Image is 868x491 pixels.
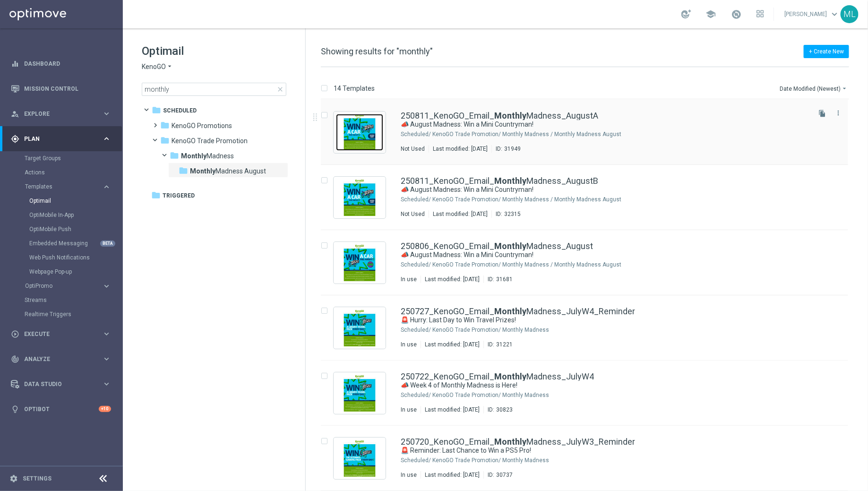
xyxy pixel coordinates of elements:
[24,396,99,422] a: Optibot
[401,391,431,399] div: Scheduled/
[11,60,19,68] i: equalizer
[311,426,866,491] div: Press SPACE to select this row.
[29,268,98,276] a: Webpage Pop-up
[24,76,111,101] a: Mission Control
[11,330,19,338] i: play_circle_outline
[102,379,111,388] i: keyboard_arrow_right
[336,179,383,216] img: 32315.jpeg
[25,169,98,176] a: Actions
[11,51,111,76] div: Dashboard
[494,371,526,381] b: Monthly
[11,135,19,143] i: gps_fixed
[102,134,111,143] i: keyboard_arrow_right
[401,457,431,464] div: Scheduled/
[10,330,112,338] button: play_circle_outline Execute keyboard_arrow_right
[25,279,122,293] div: OptiPromo
[10,110,112,118] button: person_search Explore keyboard_arrow_right
[142,62,166,71] span: KenoGO
[25,310,98,318] a: Realtime Triggers
[432,196,808,203] div: Scheduled/KenoGO Trade Promotion/Monthly Madness /Monthly Madness August
[336,114,383,151] img: 31949.jpeg
[401,210,425,218] div: Not Used
[818,110,826,117] i: file_copy
[432,130,808,138] div: Scheduled/KenoGO Trade Promotion/Monthly Madness /Monthly Madness August
[421,406,483,413] div: Last modified: [DATE]
[29,236,122,250] div: Embedded Messaging
[336,375,383,412] img: 30823.jpeg
[163,191,195,200] span: Triggered
[102,354,111,363] i: keyboard_arrow_right
[401,341,417,348] div: In use
[841,5,859,23] div: ML
[181,152,206,160] b: Monthly
[401,372,594,381] a: 250722_KenoGO_Email_MonthlyMadness_JulyW4
[483,471,513,479] div: ID:
[99,406,111,412] div: +10
[483,406,513,413] div: ID:
[401,120,787,129] a: 📣 August Madness: Win a Mini Countryman!
[29,240,98,247] a: Embedded Messaging
[11,110,102,118] div: Explore
[401,261,431,268] div: Scheduled/
[11,355,102,363] div: Analyze
[491,210,521,218] div: ID:
[24,356,102,362] span: Analyze
[29,208,122,222] div: OptiMobile In-App
[11,330,102,338] div: Execute
[421,471,483,479] div: Last modified: [DATE]
[172,137,248,145] span: KenoGO Trade Promotion
[10,355,112,363] button: track_changes Analyze keyboard_arrow_right
[25,307,122,321] div: Realtime Triggers
[29,222,122,236] div: OptiMobile Push
[24,381,102,387] span: Data Studio
[432,261,808,268] div: Scheduled/KenoGO Trade Promotion/Monthly Madness /Monthly Madness August
[401,250,787,259] a: 📣 August Madness: Win a Mini Countryman!
[401,446,808,455] div: 🚨 Reminder: Last Chance to Win a PS5 Pro!
[25,151,122,165] div: Target Groups
[401,406,417,413] div: In use
[25,296,98,304] a: Streams
[10,60,112,68] button: equalizer Dashboard
[421,341,483,348] div: Last modified: [DATE]
[401,177,598,185] a: 250811_KenoGO_Email_MonthlyMadness_AugustB
[11,355,19,363] i: track_changes
[779,83,849,94] button: Date Modified (Newest)arrow_drop_down
[401,185,787,194] a: 📣 August Madness: Win a Mini Countryman!
[276,86,284,93] span: close
[10,85,112,93] div: Mission Control
[804,45,849,58] button: + Create New
[504,210,521,218] div: 32315
[401,307,635,316] a: 250727_KenoGO_Email_MonthlyMadness_JulyW4_Reminder
[190,167,266,175] span: Monthly Madness August
[25,282,112,290] div: OptiPromo keyboard_arrow_right
[705,9,716,19] span: school
[494,111,526,121] b: Monthly
[102,182,111,191] i: keyboard_arrow_right
[401,316,808,325] div: 🚨 Hurry: Last Day to Win Travel Prizes!
[421,276,483,283] div: Last modified: [DATE]
[25,183,112,190] button: Templates keyboard_arrow_right
[24,111,102,117] span: Explore
[10,135,112,143] div: gps_fixed Plan keyboard_arrow_right
[401,471,417,479] div: In use
[11,396,111,422] div: Optibot
[10,380,112,388] div: Data Studio keyboard_arrow_right
[496,406,513,413] div: 30823
[9,474,18,483] i: settings
[24,136,102,142] span: Plan
[29,211,98,219] a: OptiMobile In-App
[494,241,526,251] b: Monthly
[29,197,98,205] a: Optimail
[483,276,513,283] div: ID:
[496,276,513,283] div: 31681
[401,112,598,120] a: 250811_KenoGO_Email_MonthlyMadness_AugustA
[181,152,234,160] span: Monthly Madness
[172,121,232,130] span: KenoGO Promotions
[321,46,433,56] span: Showing results for "monthly"
[311,230,866,295] div: Press SPACE to select this row.
[401,250,808,259] div: 📣 August Madness: Win a Mini Countryman!
[401,381,787,390] a: 📣 Week 4 of Monthly Madness is Here!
